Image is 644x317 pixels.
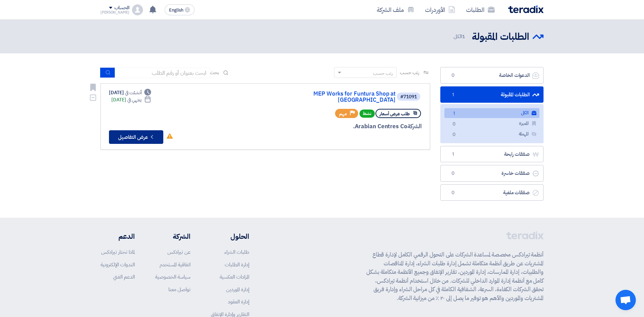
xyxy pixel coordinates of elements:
[258,122,422,131] div: Arabian Centres Co.
[454,33,466,40] span: الكل
[450,121,458,128] span: 0
[155,231,190,241] li: الشركة
[366,250,544,302] p: أنظمة تيرادكس مخصصة لمساعدة الشركات على التحول الرقمي الكامل لإدارة قطاع المشتريات عن طريق أنظمة ...
[111,96,151,103] div: [DATE]
[113,273,135,281] a: الدعم الفني
[220,273,249,281] a: المزادات العكسية
[440,86,544,103] a: الطلبات المقبولة1
[508,5,544,13] img: Teradix logo
[132,4,143,15] img: profile_test.png
[225,261,249,268] a: إدارة الطلبات
[226,286,249,293] a: إدارة الموردين
[440,184,544,201] a: صفقات ملغية0
[109,130,163,144] button: عرض التفاصيل
[100,231,135,241] li: الدعم
[228,298,249,305] a: إدارة العقود
[449,151,457,158] span: 1
[444,108,539,118] a: الكل
[380,111,410,117] span: طلب عرض أسعار
[400,95,417,99] div: #71091
[165,4,195,15] button: English
[371,2,420,18] a: ملف الشركة
[449,72,457,79] span: 0
[167,248,190,256] a: عن تيرادكس
[407,122,422,131] span: الشركة
[115,68,210,78] input: ابحث بعنوان أو رقم الطلب
[155,273,190,281] a: سياسة الخصوصية
[440,146,544,163] a: صفقات رابحة1
[210,69,219,76] span: بحث
[260,91,395,103] a: MEP Works for Funtura Shop at [GEOGRAPHIC_DATA]
[440,165,544,182] a: صفقات خاسرة0
[114,5,129,11] div: الحساب
[211,231,249,241] li: الحلول
[109,89,151,96] div: [DATE]
[450,131,458,138] span: 0
[449,189,457,196] span: 0
[449,91,457,98] span: 1
[127,96,141,103] span: ينتهي في
[373,70,393,77] div: رتب حسب
[472,30,529,44] h2: الطلبات المقبولة
[461,2,500,18] a: الطلبات
[360,110,375,118] span: نشط
[125,89,141,96] span: أنشئت في
[462,33,465,40] span: 1
[444,129,539,139] a: المهملة
[169,8,183,13] span: English
[449,170,457,177] span: 0
[440,67,544,84] a: الدعوات الخاصة0
[615,290,636,310] a: Open chat
[168,286,190,293] a: تواصل معنا
[160,261,190,268] a: اتفاقية المستخدم
[450,110,458,117] span: 1
[400,69,419,76] span: رتب حسب
[101,248,135,256] a: لماذا تختار تيرادكس
[339,111,347,117] span: مهم
[444,119,539,129] a: المميزة
[420,2,461,18] a: الأوردرات
[100,11,129,14] div: [PERSON_NAME]
[224,248,249,256] a: طلبات الشراء
[100,261,135,268] a: الندوات الإلكترونية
